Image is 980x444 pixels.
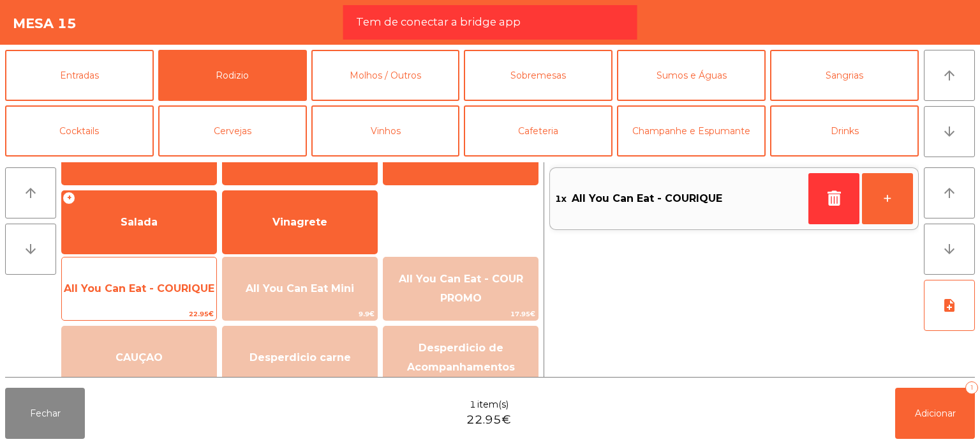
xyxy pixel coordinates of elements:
i: arrow_downward [942,124,957,139]
h4: Mesa 15 [13,14,77,33]
span: 22.95€ [466,411,511,429]
span: 1x [555,189,567,208]
button: arrow_downward [924,106,975,157]
button: arrow_upward [5,167,56,218]
span: CAUÇAO [115,351,163,364]
span: All You Can Eat Mini [246,282,354,295]
button: Cafeteria [464,105,612,157]
button: Sobremesas [464,50,612,101]
span: All You Can Eat - COURIQUE [572,189,722,208]
span: All You Can Eat - COURIQUE [64,282,214,295]
button: arrow_upward [924,50,975,101]
i: arrow_upward [942,68,957,83]
button: arrow_downward [924,224,975,275]
button: Cocktails [5,105,154,157]
i: arrow_upward [23,185,38,201]
button: arrow_upward [924,167,975,218]
span: Desperdicio carne [249,351,351,364]
button: + [862,173,913,224]
span: Adicionar [915,408,956,419]
span: All You Can Eat - COUR PROMO [399,273,523,304]
button: Rodizio [158,50,307,101]
button: Sumos e Águas [617,50,766,101]
i: arrow_downward [23,241,38,257]
span: item(s) [477,398,509,411]
div: 1 [965,381,978,394]
button: Champanhe e Espumante [617,105,766,157]
button: note_add [924,280,975,331]
button: Molhos / Outros [311,50,460,101]
i: arrow_downward [942,241,957,257]
button: Cervejas [158,105,307,157]
span: 22.95€ [62,308,216,320]
i: note_add [942,298,957,313]
button: Adicionar1 [895,388,975,439]
button: arrow_downward [5,224,56,275]
button: Fechar [5,388,85,439]
span: + [63,192,75,204]
button: Vinhos [311,105,460,157]
i: arrow_upward [942,185,957,201]
span: 17.95€ [383,308,538,320]
button: Entradas [5,50,154,101]
button: Sangrias [770,50,919,101]
span: Desperdicio de Acompanhamentos [407,342,515,373]
button: Drinks [770,105,919,157]
span: Tem de conectar a bridge app [356,14,521,30]
span: 9.9€ [223,308,377,320]
span: Vinagrete [272,216,327,228]
span: 1 [470,398,476,411]
span: Salada [121,216,158,228]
